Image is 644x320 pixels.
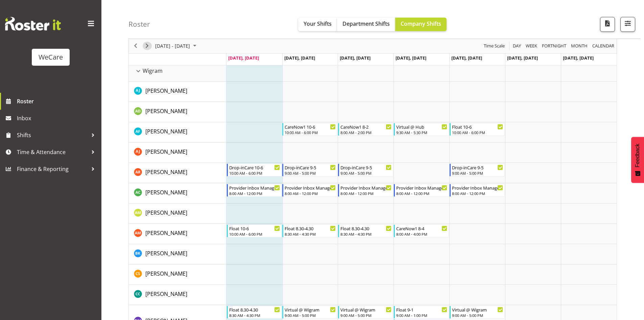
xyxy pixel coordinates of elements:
div: Float 10-6 [452,123,503,130]
div: Virtual @ Hub [396,123,447,130]
button: Next [143,42,152,50]
div: Deepti Mahajan"s event - Virtual @ Wigram Begin From Wednesday, August 20, 2025 at 9:00:00 AM GMT... [338,306,393,319]
a: [PERSON_NAME] [145,249,187,257]
div: Alex Ferguson"s event - CareNow1 8-2 Begin From Wednesday, August 20, 2025 at 8:00:00 AM GMT+12:0... [338,123,393,136]
div: Andrea Ramirez"s event - Drop-inCare 9-5 Begin From Wednesday, August 20, 2025 at 9:00:00 AM GMT+... [338,164,393,176]
div: Deepti Mahajan"s event - Float 9-1 Begin From Thursday, August 21, 2025 at 9:00:00 AM GMT+12:00 E... [394,306,449,319]
td: Ashley Mendoza resource [129,224,226,244]
button: Company Shifts [395,18,447,31]
button: Download a PDF of the roster according to the set date range. [600,17,615,32]
div: Andrea Ramirez"s event - Drop-inCare 9-5 Begin From Tuesday, August 19, 2025 at 9:00:00 AM GMT+12... [282,164,337,176]
span: [PERSON_NAME] [145,168,187,176]
div: Provider Inbox Management [452,184,503,191]
div: 9:00 AM - 5:00 PM [452,313,503,318]
span: Your Shifts [304,20,332,27]
div: 10:00 AM - 6:00 PM [452,130,503,135]
div: Float 8.30-4.30 [285,225,336,232]
div: Float 8.30-4.30 [340,225,391,232]
button: Time Scale [483,42,506,50]
div: 8:00 AM - 12:00 PM [285,191,336,196]
td: Charlotte Courtney resource [129,285,226,305]
span: Week [525,42,538,50]
span: calendar [592,42,615,50]
td: AJ Jones resource [129,82,226,102]
div: 9:00 AM - 5:00 PM [285,313,336,318]
td: Amy Johannsen resource [129,143,226,163]
div: Float 10-6 [229,225,280,232]
div: Drop-inCare 9-5 [452,164,503,171]
td: Catherine Stewart resource [129,264,226,285]
span: [PERSON_NAME] [145,128,187,135]
a: [PERSON_NAME] [145,127,187,135]
div: 10:00 AM - 6:00 PM [229,170,280,176]
div: 8:00 AM - 4:00 PM [396,231,447,237]
a: [PERSON_NAME] [145,229,187,237]
div: Float 8.30-4.30 [229,306,280,313]
div: 8:30 AM - 4:30 PM [340,231,391,237]
span: Shifts [17,130,88,140]
div: Drop-inCare 9-5 [285,164,336,171]
td: Andrew Casburn resource [129,183,226,204]
a: [PERSON_NAME] [145,270,187,278]
div: 8:00 AM - 2:00 PM [340,130,391,135]
a: [PERSON_NAME] [145,168,187,176]
a: [PERSON_NAME] [145,148,187,156]
div: Ashley Mendoza"s event - Float 8.30-4.30 Begin From Tuesday, August 19, 2025 at 8:30:00 AM GMT+12... [282,225,337,237]
div: 8:30 AM - 4:30 PM [285,231,336,237]
button: Timeline Day [512,42,522,50]
a: [PERSON_NAME] [145,188,187,196]
div: 8:00 AM - 12:00 PM [340,191,391,196]
button: Department Shifts [337,18,395,31]
div: 9:00 AM - 5:00 PM [340,170,391,176]
a: [PERSON_NAME] [145,290,187,298]
button: Timeline Month [570,42,589,50]
span: Time & Attendance [17,147,88,157]
button: Timeline Week [525,42,539,50]
div: 8:30 AM - 4:30 PM [229,313,280,318]
button: Your Shifts [298,18,337,31]
td: Antonia Mao resource [129,204,226,224]
span: Month [570,42,588,50]
div: Andrew Casburn"s event - Provider Inbox Management Begin From Thursday, August 21, 2025 at 8:00:0... [394,184,449,197]
span: Wigram [143,67,163,75]
span: Department Shifts [342,20,390,27]
span: Company Shifts [401,20,441,27]
div: Alex Ferguson"s event - Float 10-6 Begin From Friday, August 22, 2025 at 10:00:00 AM GMT+12:00 En... [450,123,505,136]
div: Deepti Mahajan"s event - Float 8.30-4.30 Begin From Monday, August 18, 2025 at 8:30:00 AM GMT+12:... [227,306,282,319]
img: Rosterit website logo [5,17,61,30]
div: Provider Inbox Management [340,184,391,191]
div: 8:00 AM - 12:00 PM [396,191,447,196]
div: CareNow1 8-4 [396,225,447,232]
span: [PERSON_NAME] [145,270,187,277]
div: Alex Ferguson"s event - CareNow1 10-6 Begin From Tuesday, August 19, 2025 at 10:00:00 AM GMT+12:0... [282,123,337,136]
div: Provider Inbox Management [229,184,280,191]
a: [PERSON_NAME] [145,87,187,95]
button: Fortnight [541,42,568,50]
td: Andrea Ramirez resource [129,163,226,183]
span: Roster [17,96,98,106]
div: Provider Inbox Management [396,184,447,191]
span: [DATE], [DATE] [451,55,482,61]
span: [PERSON_NAME] [145,107,187,115]
span: [DATE], [DATE] [284,55,315,61]
span: [PERSON_NAME] [145,148,187,155]
div: Virtual @ Wigram [340,306,391,313]
div: 9:00 AM - 5:00 PM [452,170,503,176]
td: Alex Ferguson resource [129,122,226,143]
div: Drop-inCare 10-6 [229,164,280,171]
div: previous period [130,39,141,53]
span: [PERSON_NAME] [145,250,187,257]
span: Day [512,42,522,50]
span: Inbox [17,113,98,123]
div: Andrew Casburn"s event - Provider Inbox Management Begin From Monday, August 18, 2025 at 8:00:00 ... [227,184,282,197]
div: 8:00 AM - 12:00 PM [229,191,280,196]
button: August 2025 [154,42,199,50]
div: 9:00 AM - 5:00 PM [340,313,391,318]
button: Feedback - Show survey [631,137,644,183]
button: Filter Shifts [620,17,635,32]
span: [DATE], [DATE] [563,55,594,61]
div: 9:00 AM - 1:00 PM [396,313,447,318]
div: Deepti Mahajan"s event - Virtual @ Wigram Begin From Friday, August 22, 2025 at 9:00:00 AM GMT+12... [450,306,505,319]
